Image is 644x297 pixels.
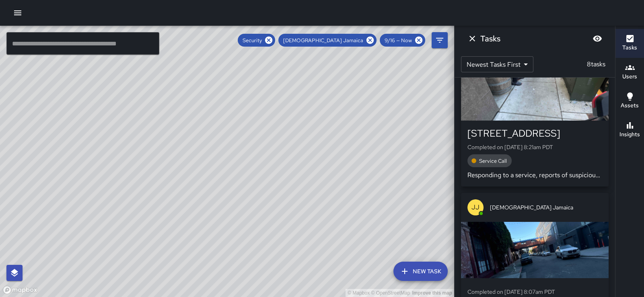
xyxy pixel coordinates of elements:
[490,203,602,211] span: [DEMOGRAPHIC_DATA] Jamaica
[393,262,448,281] button: New Task
[380,34,425,47] div: 9/16 — Now
[464,31,480,47] button: Dismiss
[615,29,644,58] button: Tasks
[584,59,609,69] p: 8 tasks
[461,35,609,186] button: JJ[DEMOGRAPHIC_DATA] Jamaica[STREET_ADDRESS]Completed on [DATE] 8:21am PDTService CallResponding ...
[467,127,602,140] div: [STREET_ADDRESS]
[467,170,602,180] p: Responding to a service, reports of suspicious activity by [STREET_ADDRESS]. Upon arrival advised...
[615,58,644,87] button: Users
[480,32,500,45] h6: Tasks
[474,158,512,164] span: Service Call
[589,31,605,47] button: Blur
[461,56,533,72] div: Newest Tasks First
[238,37,267,44] span: Security
[380,37,417,44] span: 9/16 — Now
[467,288,602,296] p: Completed on [DATE] 8:07am PDT
[278,34,377,47] div: [DEMOGRAPHIC_DATA] Jamaica
[615,116,644,145] button: Insights
[467,143,602,151] p: Completed on [DATE] 8:21am PDT
[622,72,637,81] h6: Users
[278,37,368,44] span: [DEMOGRAPHIC_DATA] Jamaica
[471,203,479,212] p: JJ
[238,34,275,47] div: Security
[619,130,640,139] h6: Insights
[622,43,637,52] h6: Tasks
[432,32,448,48] button: Filters
[621,101,639,110] h6: Assets
[615,87,644,116] button: Assets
